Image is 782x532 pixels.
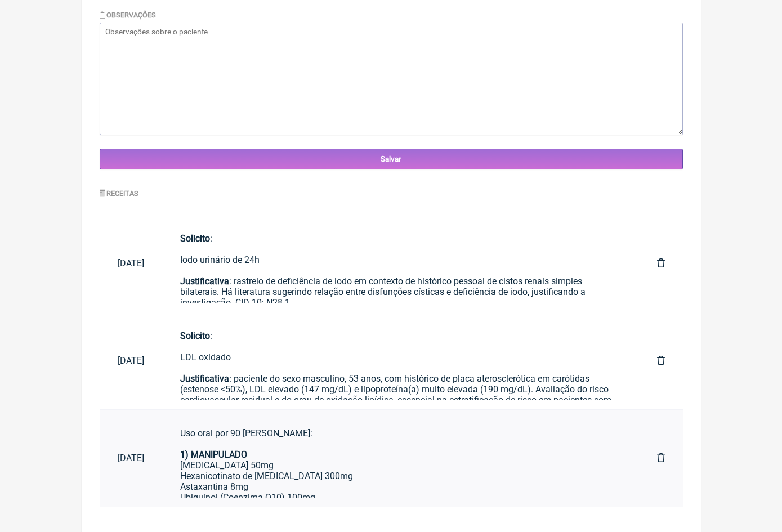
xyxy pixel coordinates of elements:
[100,444,162,472] a: [DATE]
[180,330,210,341] strong: Solicito
[180,276,229,287] strong: Justificativa
[162,321,639,400] a: Solicito:LDL oxidadoJustificativa: paciente do sexo masculino, 53 anos, com histórico de placa at...
[180,330,621,427] div: : LDL oxidado : paciente do sexo masculino, 53 anos, com histórico de placa aterosclerótica em ca...
[180,233,621,383] div: : Iodo urinário de 24h : rastreio de deficiência de iodo em contexto de histórico pessoal de cist...
[100,249,162,278] a: [DATE]
[180,233,210,244] strong: Solicito
[180,449,621,524] div: [MEDICAL_DATA] 50mg Hexanicotinato de [MEDICAL_DATA] 300mg Astaxantina 8mg Ubiquinol (Coenzima Q1...
[162,419,639,498] a: Uso oral por 90 [PERSON_NAME]:1) MANIPULADO[MEDICAL_DATA] 50mgHexanicotinato de [MEDICAL_DATA] 30...
[100,189,139,198] label: Receitas
[180,373,229,384] strong: Justificativa
[162,224,639,303] a: Solicito:Iodo urinário de 24h Justificativa: rastreio de deficiência de iodo em contexto de histó...
[180,428,621,449] div: Uso oral por 90 [PERSON_NAME]:
[100,11,157,19] label: Observações
[100,346,162,375] a: [DATE]
[100,149,683,169] input: Salvar
[180,449,247,460] strong: 1) MANIPULADO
